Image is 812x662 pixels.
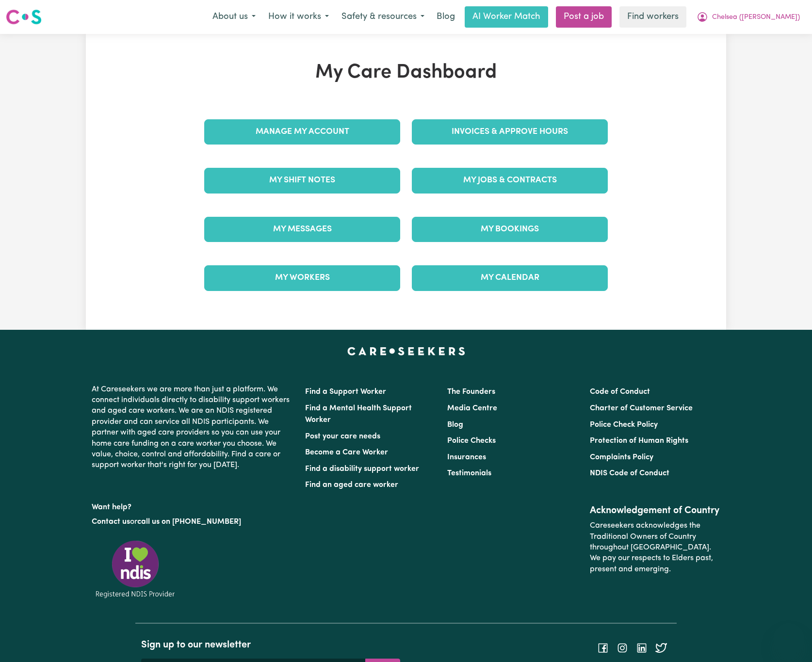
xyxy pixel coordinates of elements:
img: Careseekers logo [6,8,42,26]
a: AI Worker Match [465,6,548,28]
p: Careseekers acknowledges the Traditional Owners of Country throughout [GEOGRAPHIC_DATA]. We pay o... [590,517,720,579]
a: Police Checks [447,437,496,445]
a: Find an aged care worker [305,481,398,489]
button: How it works [262,7,335,27]
a: Contact us [92,518,130,526]
a: Find a Mental Health Support Worker [305,404,412,424]
span: Chelsea ([PERSON_NAME]) [712,12,800,23]
a: Find a disability support worker [305,465,419,473]
p: Want help? [92,498,293,513]
a: Code of Conduct [590,388,650,396]
a: Complaints Policy [590,453,653,461]
h1: My Care Dashboard [198,61,614,84]
a: Police Check Policy [590,421,658,429]
a: Find a Support Worker [305,388,386,396]
a: Media Centre [447,404,497,412]
h2: Sign up to our newsletter [141,639,400,651]
a: Follow Careseekers on Instagram [617,644,628,651]
a: Become a Care Worker [305,449,388,456]
a: Post a job [556,6,612,28]
a: Charter of Customer Service [590,404,693,412]
a: Find workers [619,6,686,28]
a: The Founders [447,388,495,396]
a: Follow Careseekers on Twitter [655,644,667,651]
a: Follow Careseekers on Facebook [597,644,609,651]
a: NDIS Code of Conduct [590,469,669,477]
a: My Bookings [412,217,608,242]
img: Registered NDIS provider [92,539,179,599]
a: My Jobs & Contracts [412,168,608,193]
h2: Acknowledgement of Country [590,505,720,517]
a: Manage My Account [204,119,400,145]
a: Follow Careseekers on LinkedIn [636,644,648,651]
button: About us [206,7,262,27]
a: Invoices & Approve Hours [412,119,608,145]
a: Blog [431,6,461,28]
a: My Workers [204,265,400,291]
a: Post your care needs [305,433,380,440]
a: Protection of Human Rights [590,437,688,445]
iframe: Button to launch messaging window [773,623,804,654]
p: At Careseekers we are more than just a platform. We connect individuals directly to disability su... [92,380,293,475]
a: My Messages [204,217,400,242]
a: Blog [447,421,463,429]
a: Careseekers logo [6,6,42,28]
p: or [92,513,293,531]
a: call us on [PHONE_NUMBER] [137,518,241,526]
a: My Shift Notes [204,168,400,193]
a: My Calendar [412,265,608,291]
a: Testimonials [447,469,491,477]
button: My Account [690,7,806,27]
a: Careseekers home page [347,347,465,355]
button: Safety & resources [335,7,431,27]
a: Insurances [447,453,486,461]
